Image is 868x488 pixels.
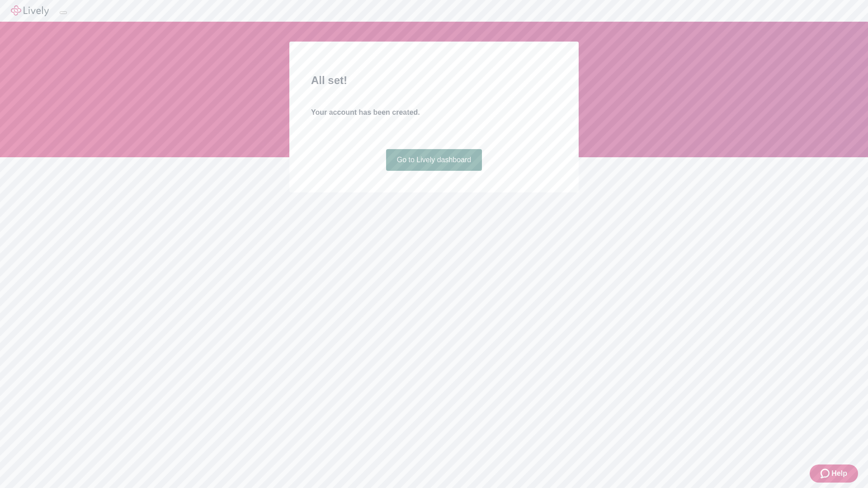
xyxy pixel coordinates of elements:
[386,149,482,171] a: Go to Lively dashboard
[311,72,557,89] h2: All set!
[831,468,847,479] span: Help
[311,107,557,118] h4: Your account has been created.
[810,465,858,483] button: Zendesk support iconHelp
[821,468,831,479] svg: Zendesk support icon
[11,5,49,16] img: Lively
[60,11,67,14] button: Log out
